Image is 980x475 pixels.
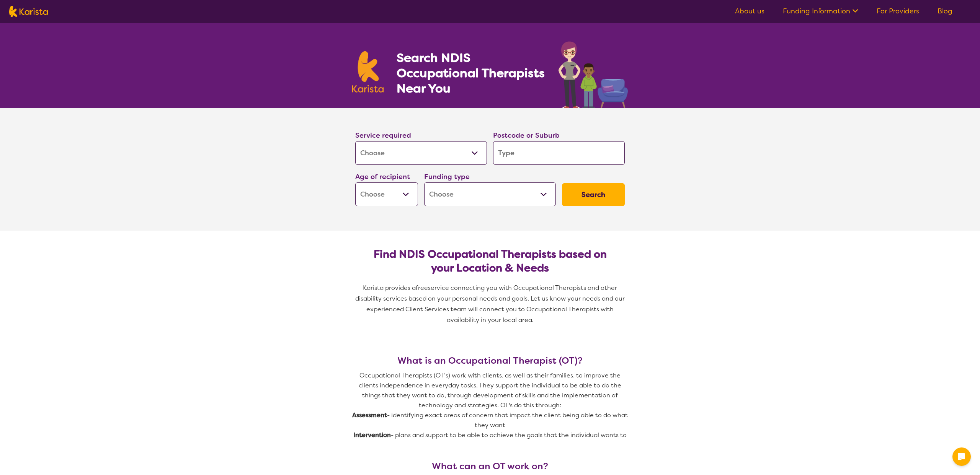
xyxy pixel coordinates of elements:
a: For Providers [877,7,919,16]
span: free [416,284,428,292]
p: - identifying exact areas of concern that impact the client being able to do what they want [352,410,628,430]
label: Age of recipient [355,172,410,181]
p: Occupational Therapists (OT’s) work with clients, as well as their families, to improve the clien... [352,371,628,410]
a: Funding Information [783,7,858,16]
img: Karista logo [9,6,48,17]
input: Type [493,141,625,165]
strong: Assessment [352,411,387,419]
button: Search [562,183,625,206]
label: Postcode or Suburb [493,131,560,140]
img: occupational-therapy [559,41,628,108]
label: Service required [355,131,411,140]
h3: What is an Occupational Therapist (OT)? [352,355,628,366]
span: service connecting you with Occupational Therapists and other disability services based on your p... [355,284,626,324]
a: About us [735,7,764,16]
h1: Search NDIS Occupational Therapists Near You [397,50,546,96]
strong: Intervention [353,431,391,439]
h2: Find NDIS Occupational Therapists based on your Location & Needs [361,247,619,275]
label: Funding type [424,172,470,181]
span: Karista provides a [363,284,416,292]
p: - plans and support to be able to achieve the goals that the individual wants to [352,430,628,440]
h3: What can an OT work on? [352,461,628,472]
img: Karista logo [352,51,384,93]
a: Blog [938,7,952,16]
